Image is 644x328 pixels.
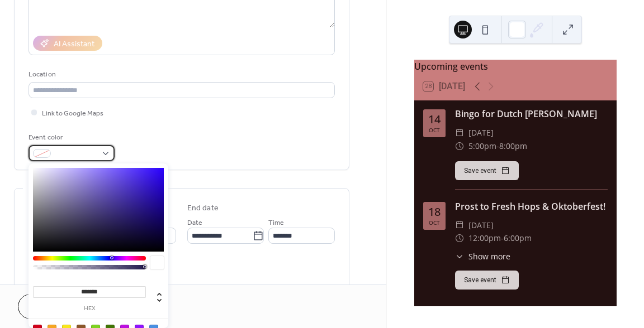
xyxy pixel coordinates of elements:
span: - [496,139,499,153]
div: ​ [455,139,464,153]
div: ​ [455,126,464,139]
div: ​ [455,219,464,232]
button: Save event [455,271,519,290]
div: Oct [429,220,440,225]
div: Prost to Fresh Hops & Oktoberfest! [455,200,608,213]
label: hex [33,306,146,312]
span: 6:00pm [504,231,532,245]
div: Bingo for Dutch [PERSON_NAME] [455,107,608,120]
div: Event color [29,132,112,143]
span: Date [187,217,202,229]
div: End date [187,202,219,214]
div: ​ [455,250,464,262]
div: Oct [429,127,440,133]
button: ​Show more [455,250,510,262]
button: Cancel [18,294,87,319]
button: Save event [455,161,519,180]
span: Show more [468,250,510,262]
span: Time [268,217,284,229]
span: Link to Google Maps [42,108,103,119]
div: Upcoming events [414,60,617,73]
div: 14 [428,114,441,125]
div: Location [29,69,333,80]
span: - [501,231,504,245]
div: 18 [428,206,441,218]
span: 12:00pm [468,231,501,245]
span: [DATE] [468,126,494,139]
span: 8:00pm [499,139,527,153]
div: ​ [455,231,464,245]
span: 5:00pm [468,139,496,153]
span: [DATE] [468,219,494,232]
